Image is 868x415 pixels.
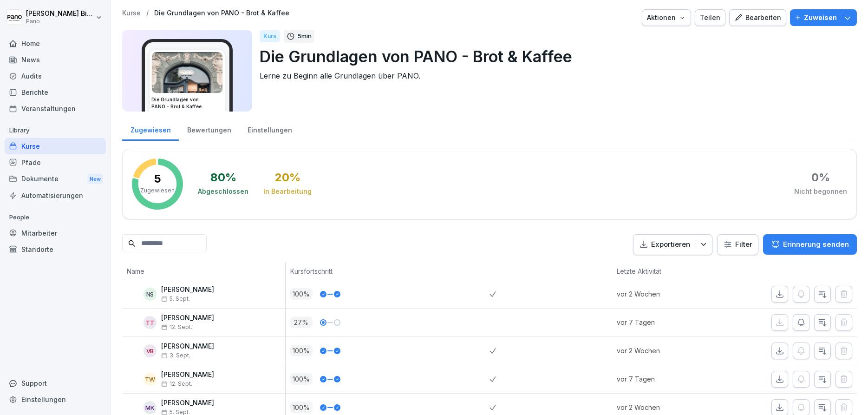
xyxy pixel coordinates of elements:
div: Support [5,375,106,391]
p: 100 % [290,288,313,300]
a: Home [5,35,106,52]
span: 12. Sept. [161,381,192,387]
a: Berichte [5,84,106,100]
p: 100 % [290,345,313,356]
p: / [146,9,149,17]
p: People [5,210,106,225]
p: Letzte Aktivität [617,266,710,276]
a: Mitarbeiter [5,225,106,241]
p: Lerne zu Beginn alle Grundlagen über PANO. [260,70,849,81]
a: DokumenteNew [5,171,106,188]
p: [PERSON_NAME] [161,399,214,407]
a: Kurse [5,138,106,154]
p: vor 2 Wochen [617,402,714,412]
button: Aktionen [642,9,691,26]
p: 5 [154,173,161,184]
p: Pano [26,18,94,25]
div: 0 % [811,172,830,183]
p: Erinnerung senden [783,239,849,250]
p: vor 7 Tagen [617,374,714,384]
button: Exportieren [633,234,712,255]
span: 12. Sept. [161,324,192,330]
button: Zuweisen [790,9,857,26]
a: Die Grundlagen von PANO - Brot & Kaffee [154,9,289,17]
p: Zugewiesen [140,186,175,195]
a: Automatisierungen [5,187,106,204]
a: Pfade [5,154,106,171]
div: New [87,174,103,184]
p: vor 2 Wochen [617,289,714,299]
p: Kursfortschritt [290,266,485,276]
span: 3. Sept. [161,352,190,359]
p: Library [5,123,106,138]
p: [PERSON_NAME] [161,343,214,350]
a: Bewertungen [179,117,239,141]
img: i5ku8huejusdnph52mw20wcr.png [152,52,222,93]
div: NS [144,288,157,301]
p: vor 7 Tagen [617,317,714,327]
div: Aktionen [647,13,686,23]
button: Bearbeiten [729,9,786,26]
p: vor 2 Wochen [617,346,714,356]
div: VB [144,344,157,357]
p: 27 % [290,316,313,328]
p: 5 min [298,32,312,41]
a: Veranstaltungen [5,100,106,117]
p: Zuweisen [804,13,837,23]
div: Teilen [700,13,720,23]
p: [PERSON_NAME] [161,286,214,294]
div: Abgeschlossen [198,187,248,196]
div: TT [144,316,157,329]
a: Einstellungen [5,391,106,408]
button: Teilen [695,9,725,26]
h3: Die Grundlagen von PANO - Brot & Kaffee [151,96,223,110]
p: 100 % [290,402,313,413]
p: Die Grundlagen von PANO - Brot & Kaffee [260,45,849,68]
div: In Bearbeitung [263,187,312,196]
a: Kurse [122,9,141,17]
div: TW [144,373,157,386]
div: 80 % [210,172,236,183]
div: Bearbeiten [734,13,781,23]
a: Audits [5,68,106,84]
div: Filter [723,240,752,249]
a: Zugewiesen [122,117,179,141]
p: Exportieren [651,239,690,250]
p: [PERSON_NAME] [161,371,214,379]
p: [PERSON_NAME] Bieg [26,10,94,18]
div: Kurs [260,30,280,42]
p: 100 % [290,373,313,385]
button: Filter [718,235,758,255]
a: News [5,52,106,68]
a: Standorte [5,241,106,257]
div: 20 % [275,172,300,183]
div: Nicht begonnen [794,187,847,196]
button: Erinnerung senden [763,234,857,255]
span: 5. Sept. [161,296,190,302]
p: Name [127,266,281,276]
a: Einstellungen [239,117,300,141]
div: Dokumente [5,171,106,188]
p: [PERSON_NAME] [161,314,214,322]
div: MK [144,401,157,414]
